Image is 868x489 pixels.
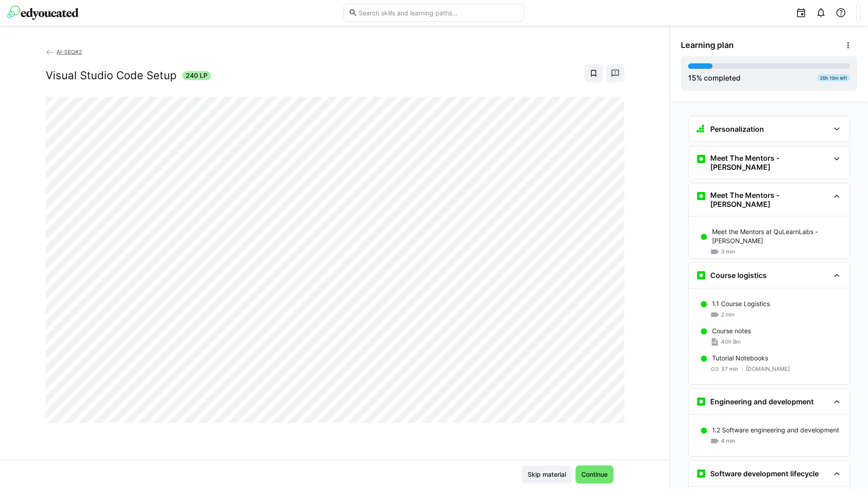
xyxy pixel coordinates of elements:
[746,365,790,373] span: [DOMAIN_NAME]
[186,71,208,80] span: 240 LP
[46,48,82,55] a: AI-SEQ#2
[46,69,177,82] h2: Visual Studio Code Setup
[580,470,609,479] span: Continue
[721,437,735,445] span: 4 min
[721,311,735,318] span: 2 min
[688,72,741,83] div: % completed
[710,469,819,478] h3: Software development lifecycle
[681,40,734,50] span: Learning plan
[817,74,850,81] div: 20h 10m left
[712,326,751,336] p: Course notes
[522,465,572,484] button: Skip material
[710,397,814,406] h3: Engineering and development
[721,338,741,345] span: 40h 9m
[712,227,842,245] p: Meet the Mentors at QuLearnLabs - [PERSON_NAME]
[526,470,567,479] span: Skip material
[576,465,613,484] button: Continue
[721,248,735,255] span: 3 min
[57,48,82,55] span: AI-SEQ#2
[688,73,696,82] span: 15
[710,271,767,280] h3: Course logistics
[712,426,839,435] p: 1.2 Software engineering and development
[721,365,738,373] span: 37 min
[712,299,770,308] p: 1.1 Course Logistics
[710,125,764,134] h3: Personalization
[710,153,830,172] h3: Meet The Mentors - [PERSON_NAME]
[712,354,768,363] p: Tutorial Notebooks
[358,9,519,17] input: Search skills and learning paths…
[710,191,830,209] h3: Meet The Mentors - [PERSON_NAME]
